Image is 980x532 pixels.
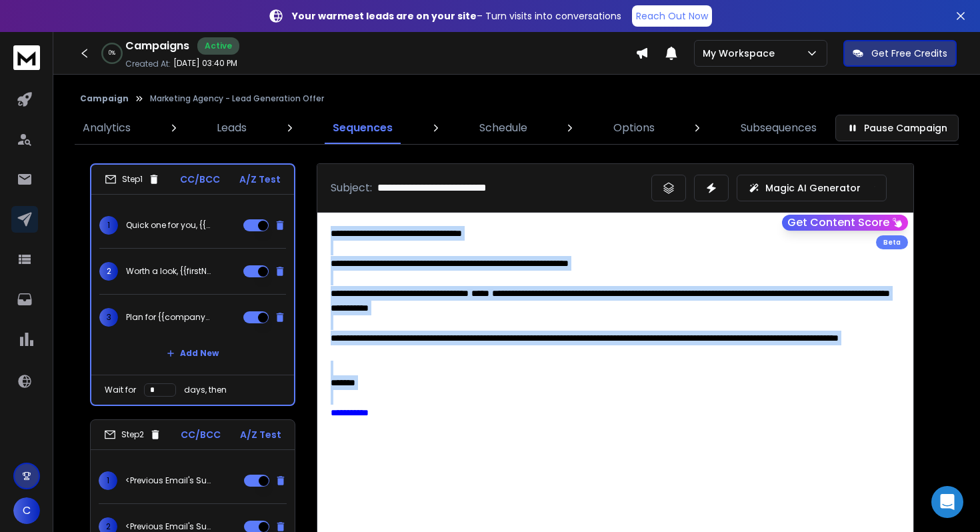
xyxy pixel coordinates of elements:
[13,497,40,524] button: C
[105,385,136,395] p: Wait for
[125,59,171,69] p: Created At:
[843,40,957,67] button: Get Free Credits
[325,112,401,144] a: Sequences
[75,112,139,144] a: Analytics
[197,37,239,55] div: Active
[105,173,160,185] div: Step 1
[240,428,281,441] p: A/Z Test
[184,385,227,395] p: days, then
[80,93,129,104] button: Campaign
[181,428,221,441] p: CC/BCC
[333,120,393,136] p: Sequences
[471,112,535,144] a: Schedule
[104,429,161,441] div: Step 2
[13,45,40,70] img: logo
[150,93,324,104] p: Marketing Agency - Lead Generation Offer
[156,340,229,367] button: Add New
[292,9,477,23] strong: Your warmest leads are on your site
[737,175,887,201] button: Magic AI Generator
[741,120,817,136] p: Subsequences
[126,312,211,323] p: Plan for {{companyName}}
[90,163,295,406] li: Step1CC/BCCA/Z Test1Quick one for you, {{firstName}}2Worth a look, {{firstName}}3Plan for {{compa...
[239,173,281,186] p: A/Z Test
[703,47,780,60] p: My Workspace
[126,266,211,277] p: Worth a look, {{firstName}}
[605,112,663,144] a: Options
[613,120,655,136] p: Options
[479,120,527,136] p: Schedule
[876,235,908,249] div: Beta
[331,180,372,196] p: Subject:
[125,521,211,532] p: <Previous Email's Subject>
[173,58,237,69] p: [DATE] 03:40 PM
[126,220,211,231] p: Quick one for you, {{firstName}}
[292,9,621,23] p: – Turn visits into conversations
[83,120,131,136] p: Analytics
[835,115,959,141] button: Pause Campaign
[99,216,118,235] span: 1
[636,9,708,23] p: Reach Out Now
[632,5,712,27] a: Reach Out Now
[99,308,118,327] span: 3
[180,173,220,186] p: CC/BCC
[871,47,947,60] p: Get Free Credits
[931,486,963,518] div: Open Intercom Messenger
[765,181,861,195] p: Magic AI Generator
[99,262,118,281] span: 2
[209,112,255,144] a: Leads
[99,471,117,490] span: 1
[125,475,211,486] p: <Previous Email's Subject>
[782,215,908,231] button: Get Content Score
[125,38,189,54] h1: Campaigns
[217,120,247,136] p: Leads
[733,112,825,144] a: Subsequences
[109,49,115,57] p: 0 %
